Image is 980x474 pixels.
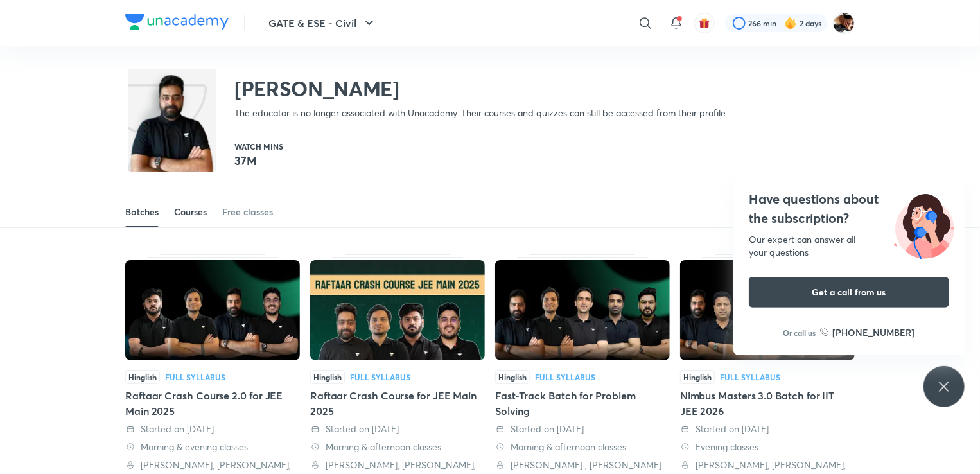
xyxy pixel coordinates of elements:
a: [PHONE_NUMBER] [820,326,915,339]
div: Batches [125,206,159,218]
div: Morning & afternoon classes [495,441,670,453]
div: Evening classes [680,441,855,453]
p: Or call us [783,327,816,338]
img: avatar [699,17,710,29]
span: Hinglish [125,370,160,384]
div: Full Syllabus [165,373,225,381]
img: Thumbnail [495,260,670,360]
a: Batches [125,197,159,227]
p: The educator is no longer associated with Unacademy. Their courses and quizzes can still be acces... [234,107,726,119]
img: Thumbnail [680,260,855,360]
div: Free classes [222,206,273,218]
div: Nimbus Masters 3.0 Batch for IIT JEE 2026 [680,388,855,419]
div: Courses [174,206,207,218]
img: Thumbnail [310,260,485,360]
img: ttu_illustration_new.svg [884,189,965,259]
div: Started on 31 Aug 2024 [680,423,855,435]
div: Started on 17 Oct 2024 [310,423,485,435]
button: Get a call from us [749,277,949,308]
img: Thumbnail [125,260,300,360]
h6: [PHONE_NUMBER] [833,326,915,339]
div: Our expert can answer all your questions [749,233,949,259]
h4: Have questions about the subscription? [749,189,949,228]
div: Raftaar Crash Course for JEE Main 2025 [310,388,485,419]
div: Started on 6 Sep 2024 [495,423,670,435]
p: Watch mins [234,143,283,150]
a: Courses [174,197,207,227]
img: class [128,72,216,192]
div: Full Syllabus [535,373,595,381]
button: GATE & ESE - Civil [261,10,385,36]
span: Hinglish [680,370,715,384]
div: Full Syllabus [720,373,780,381]
span: Hinglish [310,370,345,384]
a: Free classes [222,197,273,227]
img: Company Logo [125,14,229,30]
img: streak [784,17,797,30]
p: 37M [234,153,283,168]
button: avatar [694,13,715,33]
span: Hinglish [495,370,530,384]
a: Company Logo [125,14,229,33]
h2: [PERSON_NAME] [234,76,726,101]
div: Morning & afternoon classes [310,441,485,453]
img: Shatasree das [833,12,855,34]
div: Started on 17 Oct 2024 [125,423,300,435]
div: Raftaar Crash Course 2.0 for JEE Main 2025 [125,388,300,419]
div: Morning & evening classes [125,441,300,453]
div: Full Syllabus [350,373,410,381]
div: Fast-Track Batch for Problem Solving [495,388,670,419]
